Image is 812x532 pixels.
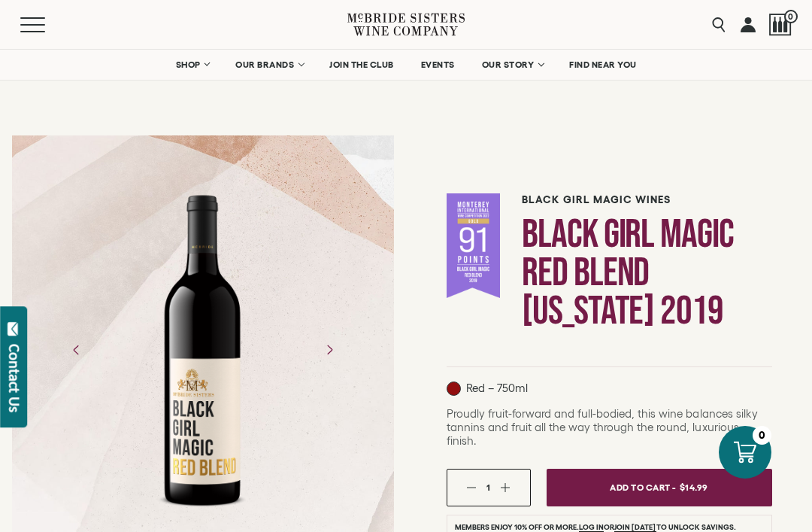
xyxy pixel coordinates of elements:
[547,469,772,506] button: Add To Cart - $14.99
[486,482,490,492] span: 1
[610,476,676,498] span: Add To Cart -
[165,50,218,80] a: SHOP
[614,523,656,532] a: join [DATE]
[753,426,771,445] div: 0
[57,330,96,369] button: Previous
[680,476,708,498] span: $14.99
[482,59,535,70] span: OUR STORY
[411,50,465,80] a: EVENTS
[320,50,404,80] a: JOIN THE CLUB
[20,17,74,32] button: Mobile Menu Trigger
[522,215,771,330] h1: Black Girl Magic Red Blend [US_STATE] 2019
[569,59,637,70] span: FIND NEAR YOU
[329,59,394,70] span: JOIN THE CLUB
[310,330,349,369] button: Next
[522,193,771,206] h6: Black Girl Magic Wines
[784,10,798,23] span: 0
[579,523,604,532] a: Log in
[447,407,758,447] span: Proudly fruit-forward and full-bodied, this wine balances silky tannins and fruit all the way thr...
[447,382,528,396] p: Red – 750ml
[559,50,647,80] a: FIND NEAR YOU
[421,59,455,70] span: EVENTS
[175,59,201,70] span: SHOP
[226,50,312,80] a: OUR BRANDS
[235,59,294,70] span: OUR BRANDS
[7,344,22,412] div: Contact Us
[472,50,553,80] a: OUR STORY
